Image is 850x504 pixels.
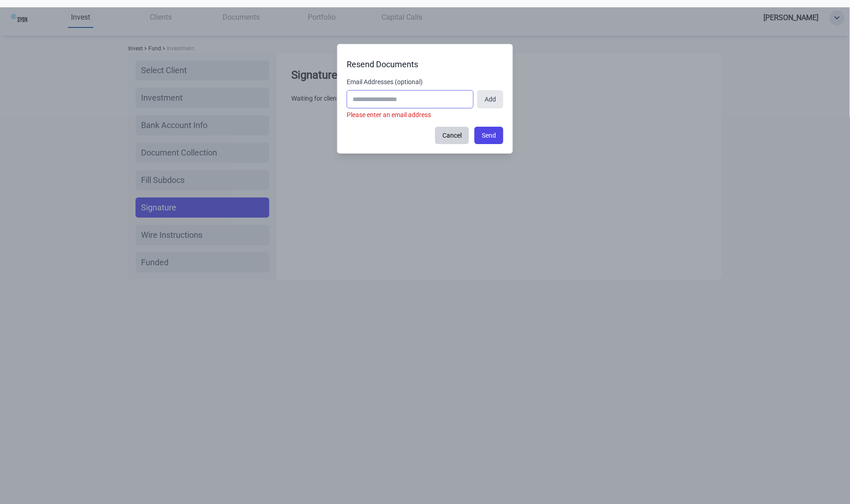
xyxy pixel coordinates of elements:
[347,77,503,86] label: Email Addresses (optional)
[291,93,707,103] div: Waiting for client to complete signature.
[347,110,503,119] div: Please enter an email address
[477,90,503,108] button: Add
[435,127,469,144] button: Cancel
[474,127,503,144] button: Send
[347,59,503,70] h3: Resend Documents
